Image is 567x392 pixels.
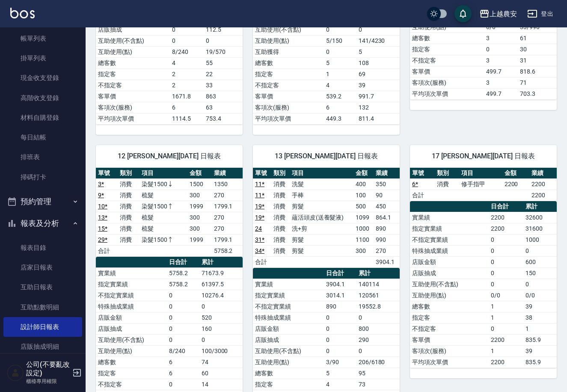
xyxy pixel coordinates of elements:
td: 1 [324,68,356,80]
td: 5 [324,368,356,379]
a: 掃碼打卡 [3,167,82,187]
td: 客項次(服務) [410,77,484,88]
td: 1 [523,323,557,334]
td: 不指定客 [96,379,167,390]
td: 1500 [187,178,211,190]
td: 不指定客 [96,80,170,91]
td: 消費 [271,245,290,256]
td: 3 [484,77,518,88]
td: 實業績 [96,267,167,279]
a: 帳單列表 [3,29,82,48]
td: 指定客 [96,68,170,80]
td: 互助使用(不含點) [96,35,170,46]
a: 互助點數明細 [3,297,82,317]
td: 835.9 [523,356,557,368]
td: 19/570 [204,46,243,57]
td: 特殊抽成業績 [253,312,324,323]
td: 總客數 [410,301,489,312]
td: 270 [374,245,400,256]
td: 3/90 [324,356,356,368]
th: 項目 [140,168,188,179]
td: 0 [167,323,199,334]
td: 不指定客 [253,80,324,91]
td: 不指定客 [410,323,489,334]
span: 12 [PERSON_NAME][DATE] 日報表 [106,152,232,160]
td: 1999 [187,201,211,212]
td: 洗+剪 [290,223,353,234]
td: 總客數 [96,356,167,368]
td: 100 [353,190,374,201]
td: 平均項次單價 [96,113,170,124]
td: 55 [204,57,243,68]
th: 業績 [212,168,243,179]
td: 1 [489,301,523,312]
td: 1100 [353,234,374,245]
th: 日合計 [489,201,523,212]
td: 手棒 [290,190,353,201]
td: 互助使用(不含點) [410,279,489,290]
td: 消費 [118,178,140,190]
th: 類別 [435,168,460,179]
td: 890 [324,301,356,312]
td: 不指定實業績 [96,290,167,301]
td: 1000 [523,234,557,245]
span: 13 [PERSON_NAME][DATE] 日報表 [263,152,389,160]
td: 74 [199,356,243,368]
td: 店販金額 [96,312,167,323]
td: 160 [199,323,243,334]
td: 0 [489,267,523,279]
td: 0 [199,334,243,345]
th: 累計 [523,201,557,212]
td: 818.6 [518,66,557,77]
th: 類別 [271,168,290,179]
td: 499.7 [484,88,518,99]
td: 4 [324,80,356,91]
td: 1099 [353,212,374,223]
td: 2200 [502,178,530,190]
td: 5 [324,57,356,68]
td: 206/6180 [356,356,400,368]
td: 0 [356,345,400,356]
td: 0 [167,290,199,301]
td: 0 [167,334,199,345]
td: 1114.5 [170,113,204,124]
td: 2 [170,68,204,80]
td: 1999 [187,234,211,245]
td: 總客數 [410,33,484,44]
td: 5 [356,46,400,57]
td: 5/150 [324,35,356,46]
td: 270 [212,190,243,201]
td: 0 [199,301,243,312]
td: 520 [199,312,243,323]
td: 1671.8 [170,91,204,102]
td: 270 [212,223,243,234]
td: 平均項次單價 [410,356,489,368]
td: 31600 [523,223,557,234]
td: 客項次(服務) [410,345,489,356]
td: 141/4230 [356,35,400,46]
td: 合計 [253,256,271,267]
a: 設計師日報表 [3,317,82,337]
td: 90 [374,190,400,201]
td: 33 [204,80,243,91]
td: 總客數 [96,57,170,68]
td: 客項次(服務) [253,102,324,113]
td: 特殊抽成業績 [410,245,489,256]
a: 每日結帳 [3,128,82,147]
td: 990 [374,234,400,245]
td: 合計 [96,245,118,256]
td: 店販抽成 [96,24,170,35]
td: 800 [356,323,400,334]
td: 71 [518,77,557,88]
td: 指定實業績 [253,290,324,301]
td: 73 [356,379,400,390]
th: 金額 [187,168,211,179]
a: 店家日報表 [3,258,82,277]
td: 消費 [118,234,140,245]
p: 櫃檯專用權限 [26,377,70,385]
td: 0 [167,379,199,390]
td: 消費 [271,212,290,223]
td: 客單價 [96,91,170,102]
td: 864.1 [374,212,400,223]
td: 19552.8 [356,301,400,312]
